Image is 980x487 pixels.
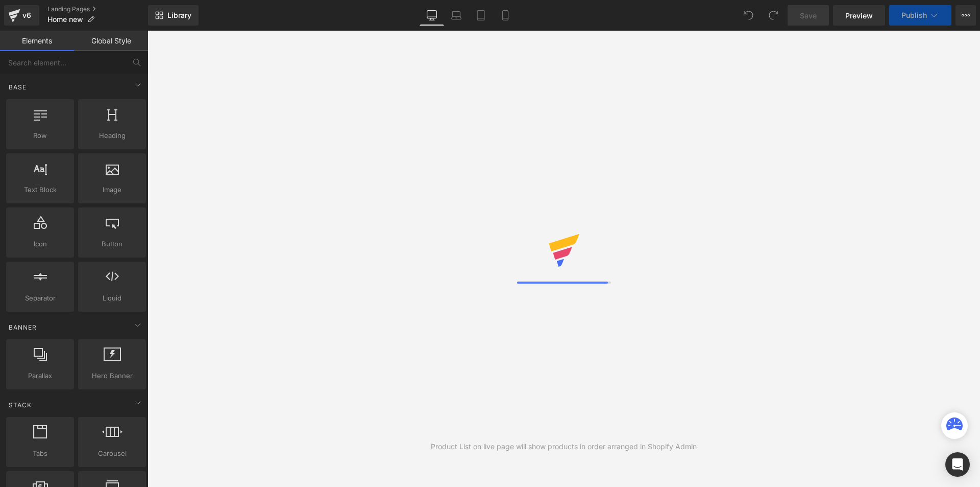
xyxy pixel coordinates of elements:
a: New Library [148,5,199,26]
span: Parallax [9,370,71,381]
div: Product List on live page will show products in order arranged in Shopify Admin [431,441,697,452]
span: Save [800,10,817,21]
span: Base [8,82,28,92]
span: Heading [81,130,143,141]
span: Text Block [9,184,71,195]
span: Icon [9,239,71,249]
span: Library [167,11,191,20]
button: Redo [763,5,783,26]
span: Carousel [81,448,143,459]
span: Preview [845,10,873,21]
div: Open Intercom Messenger [945,452,970,477]
a: Desktop [420,5,444,26]
a: Preview [833,5,885,26]
span: Home new [47,15,83,24]
a: Mobile [493,5,518,26]
span: Stack [8,400,33,410]
div: v6 [20,9,33,22]
span: Image [81,184,143,195]
span: Button [81,239,143,249]
a: Landing Pages [47,5,148,13]
span: Row [9,130,71,141]
span: Liquid [81,293,143,304]
span: Hero Banner [81,370,143,381]
button: Publish [889,5,951,26]
a: v6 [4,5,39,26]
button: Undo [739,5,759,26]
span: Banner [8,322,38,332]
span: Separator [9,293,71,304]
span: Publish [901,11,927,19]
a: Tablet [469,5,493,26]
span: Tabs [9,448,71,459]
a: Laptop [444,5,469,26]
button: More [955,5,976,26]
a: Global Style [74,31,148,51]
